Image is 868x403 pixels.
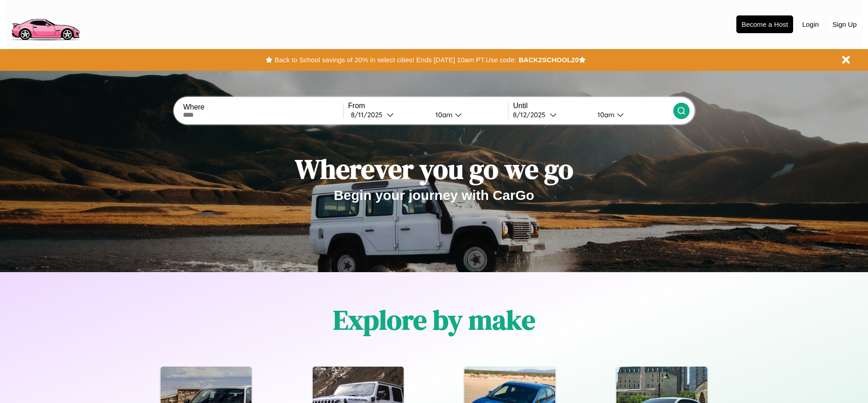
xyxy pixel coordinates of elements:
img: logo [7,5,84,43]
b: BACK2SCHOOL20 [518,56,579,64]
button: 8/11/2025 [348,110,428,119]
button: 10am [428,110,508,119]
div: 8 / 11 / 2025 [351,110,387,119]
div: 10am [431,110,455,119]
button: Become a Host [736,15,793,33]
button: Sign Up [828,16,861,33]
div: 8 / 12 / 2025 [513,110,550,119]
label: Where [183,103,343,111]
h1: Explore by make [333,301,535,338]
button: Back to School savings of 20% in select cities! Ends [DATE] 10am PT.Use code: [272,54,518,66]
button: Login [798,16,824,33]
button: 10am [590,110,673,119]
label: Until [513,102,673,110]
label: From [348,102,508,110]
div: 10am [593,110,617,119]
